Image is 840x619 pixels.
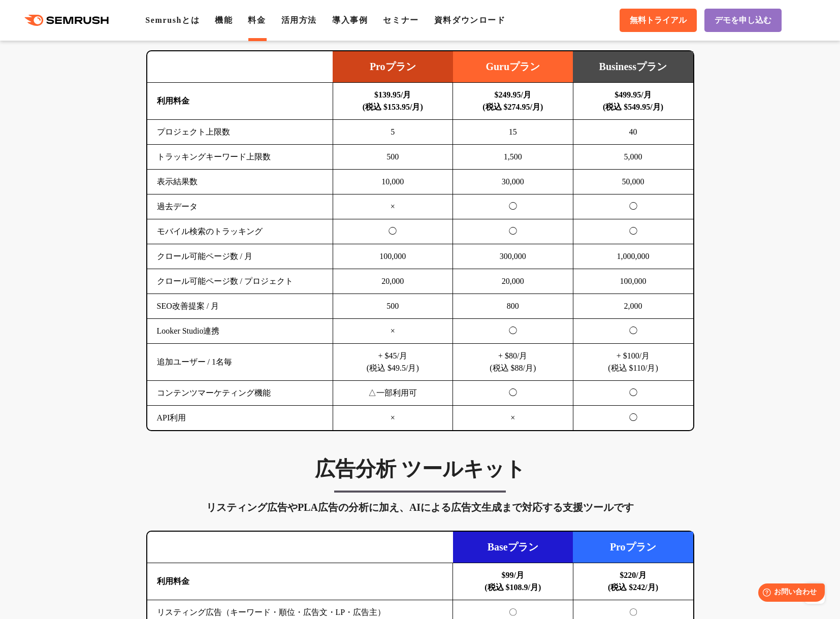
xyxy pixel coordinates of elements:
[750,579,829,608] iframe: Help widget launcher
[482,90,543,111] b: $249.95/月 (税込 $274.95/月)
[363,90,423,111] b: $139.95/月 (税込 $153.95/月)
[453,381,573,406] td: ◯
[453,219,573,244] td: ◯
[147,170,333,194] td: 表示結果数
[147,145,333,170] td: トラッキングキーワード上限数
[147,244,333,269] td: クロール可能ページ数 / 月
[453,51,573,83] td: Guruプラン
[333,120,453,145] td: 5
[453,344,573,381] td: + $80/月 (税込 $88/月)
[146,457,694,482] h3: 広告分析 ツールキット
[630,15,687,26] span: 無料トライアル
[453,294,573,319] td: 800
[573,120,693,145] td: 40
[333,145,453,170] td: 500
[453,269,573,294] td: 20,000
[573,269,693,294] td: 100,000
[704,9,782,32] a: デモを申し込む
[333,51,453,83] td: Proプラン
[333,170,453,194] td: 10,000
[157,577,189,585] b: 利用料金
[147,344,333,381] td: 追加ユーザー / 1名毎
[147,381,333,406] td: コンテンツマーケティング機能
[453,120,573,145] td: 15
[608,571,658,592] b: $220/月 (税込 $242/月)
[573,381,693,406] td: ◯
[453,194,573,219] td: ◯
[147,406,333,431] td: API利用
[147,219,333,244] td: モバイル検索のトラッキング
[453,406,573,431] td: ×
[333,381,453,406] td: △一部利用可
[333,219,453,244] td: ◯
[147,120,333,145] td: プロジェクト上限数
[333,319,453,344] td: ×
[573,244,693,269] td: 1,000,000
[434,16,506,24] a: 資料ダウンロード
[453,170,573,194] td: 30,000
[715,15,771,26] span: デモを申し込む
[573,145,693,170] td: 5,000
[383,16,418,24] a: セミナー
[157,96,189,105] b: 利用料金
[333,244,453,269] td: 100,000
[573,294,693,319] td: 2,000
[484,571,541,592] b: $99/月 (税込 $108.9/月)
[147,194,333,219] td: 過去データ
[573,194,693,219] td: ◯
[215,16,233,24] a: 機能
[453,244,573,269] td: 300,000
[147,294,333,319] td: SEO改善提案 / 月
[453,532,573,563] td: Baseプラン
[620,9,697,32] a: 無料トライアル
[147,269,333,294] td: クロール可能ページ数 / プロジェクト
[573,532,693,563] td: Proプラン
[333,344,453,381] td: + $45/月 (税込 $49.5/月)
[333,269,453,294] td: 20,000
[281,16,317,24] a: 活用方法
[333,194,453,219] td: ×
[573,219,693,244] td: ◯
[453,145,573,170] td: 1,500
[333,294,453,319] td: 500
[248,16,266,24] a: 料金
[573,406,693,431] td: ◯
[332,16,368,24] a: 導入事例
[147,319,333,344] td: Looker Studio連携
[146,499,694,515] div: リスティング広告やPLA広告の分析に加え、AIによる広告文生成まで対応する支援ツールです
[333,406,453,431] td: ×
[573,170,693,194] td: 50,000
[573,344,693,381] td: + $100/月 (税込 $110/月)
[573,51,693,83] td: Businessプラン
[453,319,573,344] td: ◯
[573,319,693,344] td: ◯
[603,90,663,111] b: $499.95/月 (税込 $549.95/月)
[145,16,200,24] a: Semrushとは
